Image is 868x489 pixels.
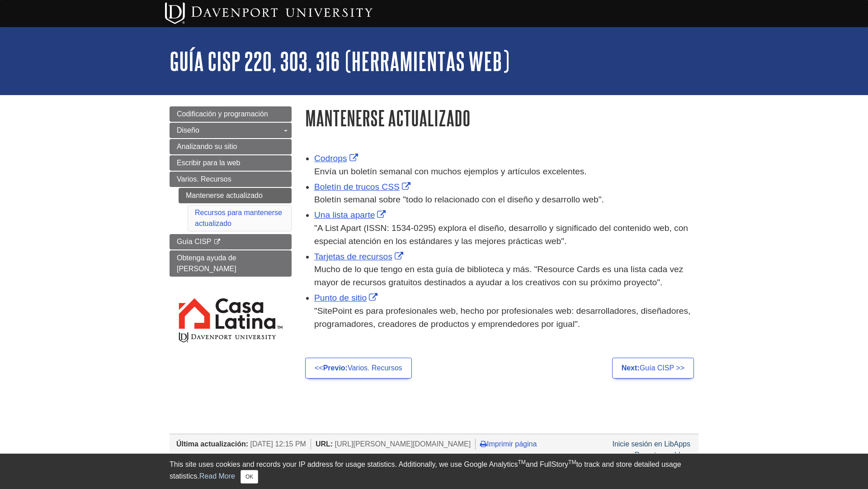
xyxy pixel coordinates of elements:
a: <<Previo:Varios. Recursos [305,358,412,379]
a: Link opens in new window [314,153,360,163]
a: Link opens in new window [314,182,413,192]
div: "SitePoint es para profesionales web, hecho por profesionales web: desarrolladores, diseñadores, ... [314,305,698,331]
sup: TM [568,459,576,465]
a: Imprimir página [480,440,537,448]
a: Report a problem [634,451,690,459]
span: Codificación y programación [177,110,268,118]
span: URL: [316,440,333,448]
span: Escribir para la web [177,159,241,167]
div: "A List Apart (ISSN: 1534-0295) explora el diseño, desarrollo y significado del contenido web, co... [314,222,698,248]
strong: Next: [622,364,640,372]
a: Analizando su sitio [170,139,292,154]
span: Obtenga ayuda de [PERSON_NAME] [177,254,236,273]
span: Analizando su sitio [177,143,237,150]
a: Codificación y programación [170,106,292,122]
sup: TM [518,459,525,465]
a: Varios. Recursos [170,172,292,187]
button: Close [241,470,258,484]
a: Diseño [170,123,292,138]
a: Recursos para mantenerse actualizado [195,209,282,227]
span: Guía CISP [177,238,211,245]
a: Mantenerse actualizado [179,188,292,203]
a: Link opens in new window [314,252,406,261]
a: Inicie sesión en LibApps [612,440,690,448]
i: Imprimir página [480,440,487,447]
div: Boletín semanal sobre "todo lo relacionado con el diseño y desarrollo web". [314,193,698,206]
span: [DATE] 12:15 PM [250,440,306,448]
a: Next:Guía CISP >> [612,358,694,379]
span: Diseño [177,126,199,134]
i: This link opens in a new window [213,239,221,245]
span: [URL][PERSON_NAME][DOMAIN_NAME] [335,440,471,448]
a: Obtenga ayuda de [PERSON_NAME] [170,250,292,277]
a: Guía CISP [170,234,292,249]
span: Última actualización: [176,440,248,448]
span: Varios. Recursos [177,175,231,183]
a: Guía CISP 220, 303, 316 (Herramientas Web) [170,47,509,75]
div: Mucho de lo que tengo en esta guía de biblioteca y más. "Resource Cards es una lista cada vez may... [314,263,698,289]
div: This site uses cookies and records your IP address for usage statistics. Additionally, we use Goo... [170,459,698,484]
a: Link opens in new window [314,293,380,302]
strong: Previo: [323,364,348,372]
a: Read More [199,472,235,480]
a: Link opens in new window [314,210,388,220]
a: Escribir para la web [170,155,292,171]
div: Envía un boletín semanal con muchos ejemplos y artículos excelentes. [314,165,698,178]
img: Davenport University [165,2,373,24]
div: Guide Page Menu [170,106,292,360]
h1: Mantenerse actualizado [305,106,698,129]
